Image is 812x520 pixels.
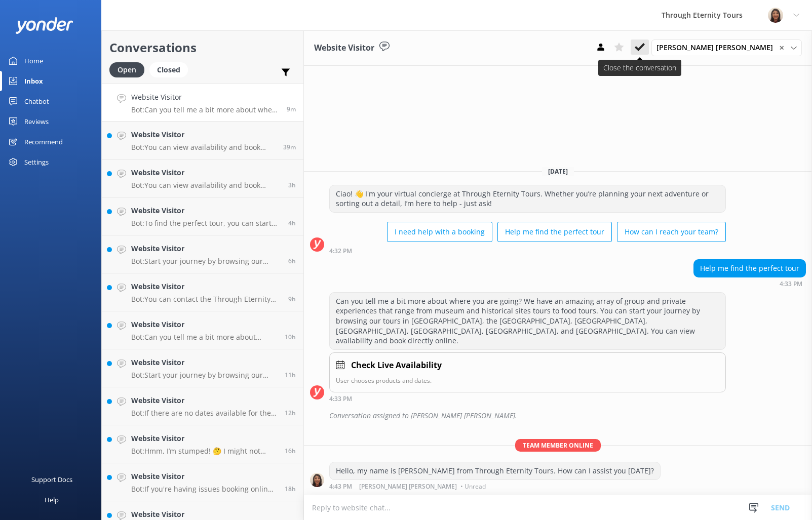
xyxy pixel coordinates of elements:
span: Sep 07 2025 09:46am (UTC +02:00) Europe/Amsterdam [288,257,296,265]
p: Bot: Hmm, I’m stumped! 🤔 I might not have the answer to that one, but our amazing team definitely... [131,447,277,456]
strong: 4:33 PM [780,281,802,287]
div: Can you tell me a bit more about where you are going? We have an amazing array of group and priva... [330,293,725,349]
div: Open [109,62,144,77]
div: Sep 07 2025 04:33pm (UTC +02:00) Europe/Amsterdam [329,395,726,402]
h4: Website Visitor [131,243,281,254]
div: Support Docs [31,469,72,490]
p: User chooses products and dates. [336,376,719,385]
div: Home [24,51,43,71]
h4: Website Visitor [131,433,277,444]
span: Sep 07 2025 05:49am (UTC +02:00) Europe/Amsterdam [285,333,296,341]
div: Inbox [24,71,43,91]
div: Ciao! 👋 I'm your virtual concierge at Through Eternity Tours. Whether you’re planning your next a... [330,185,725,212]
span: Sep 07 2025 04:33pm (UTC +02:00) Europe/Amsterdam [287,105,296,113]
a: Website VisitorBot:You can view availability and book directly online for tours in [GEOGRAPHIC_DA... [102,159,303,197]
button: How can I reach your team? [617,222,726,242]
span: Sep 07 2025 07:23am (UTC +02:00) Europe/Amsterdam [288,295,296,303]
div: 2025-09-07T14:43:11.840 [310,407,806,424]
div: Conversation assigned to [PERSON_NAME] [PERSON_NAME]. [329,407,806,424]
div: Sep 07 2025 04:32pm (UTC +02:00) Europe/Amsterdam [329,247,726,254]
div: Help me find the perfect tour [694,260,805,277]
a: Website VisitorBot:Start your journey by browsing our tours in [GEOGRAPHIC_DATA], the [GEOGRAPHIC... [102,235,303,273]
span: [PERSON_NAME] [PERSON_NAME] [359,484,457,490]
h3: Website Visitor [314,42,374,55]
a: Website VisitorBot:If there are no dates available for the Saint Mark’s Basilica Night Tour, it m... [102,387,303,425]
button: I need help with a booking [387,222,492,242]
div: Sep 07 2025 04:33pm (UTC +02:00) Europe/Amsterdam [693,280,806,287]
span: Sep 07 2025 12:50pm (UTC +02:00) Europe/Amsterdam [288,181,296,189]
img: yonder-white-logo.png [15,17,73,34]
p: Bot: To find the perfect tour, you can start by browsing our tours in [GEOGRAPHIC_DATA], the [GEO... [131,219,281,228]
h4: Website Visitor [131,395,277,406]
h4: Check Live Availability [351,359,442,372]
span: Sep 07 2025 12:02am (UTC +02:00) Europe/Amsterdam [285,447,296,455]
button: Help me find the perfect tour [497,222,612,242]
span: Team member online [515,439,601,452]
h4: Website Visitor [131,357,277,368]
a: Website VisitorBot:Can you tell me a bit more about where you are going? We have an amazing array... [102,84,303,122]
h4: Website Visitor [131,281,281,292]
h4: Website Visitor [131,167,281,178]
p: Bot: You can view availability and book tours directly online by browsing our tours in [GEOGRAPHI... [131,143,276,152]
span: ✕ [779,43,784,53]
a: Closed [149,64,193,75]
span: Sep 07 2025 04:37am (UTC +02:00) Europe/Amsterdam [285,409,296,417]
a: Website VisitorBot:Hmm, I’m stumped! 🤔 I might not have the answer to that one, but our amazing t... [102,425,303,463]
h4: Website Visitor [131,92,279,103]
span: • Unread [460,484,486,490]
div: Closed [149,62,188,77]
a: Website VisitorBot:You can view availability and book tours directly online by browsing our tours... [102,122,303,159]
p: Bot: Start your journey by browsing our tours in [GEOGRAPHIC_DATA], the [GEOGRAPHIC_DATA], [GEOGR... [131,371,277,380]
div: Assign User [651,39,802,56]
span: Sep 06 2025 10:16pm (UTC +02:00) Europe/Amsterdam [285,485,296,493]
a: Website VisitorBot:If you're having issues booking online, you can contact the Through Eternity T... [102,463,303,501]
strong: 4:32 PM [329,248,352,254]
span: [PERSON_NAME] [PERSON_NAME] [656,42,779,53]
div: Help [45,490,59,510]
span: Sep 07 2025 12:20pm (UTC +02:00) Europe/Amsterdam [288,219,296,227]
a: Website VisitorBot:Start your journey by browsing our tours in [GEOGRAPHIC_DATA], the [GEOGRAPHIC... [102,349,303,387]
div: Reviews [24,111,49,132]
span: [DATE] [542,167,574,176]
p: Bot: You can contact the Through Eternity Tours team at [PHONE_NUMBER] or [PHONE_NUMBER]. You can... [131,295,281,304]
h4: Website Visitor [131,319,277,330]
h4: Website Visitor [131,509,277,520]
strong: 4:43 PM [329,484,352,490]
a: Website VisitorBot:Can you tell me a bit more about where you are going? We have an amazing array... [102,311,303,349]
div: Recommend [24,132,63,152]
div: Settings [24,152,49,172]
div: Hello, my name is [PERSON_NAME] from Through Eternity Tours. How can I assist you [DATE]? [330,462,660,479]
h4: Website Visitor [131,471,277,482]
strong: 4:33 PM [329,396,352,402]
p: Bot: Can you tell me a bit more about where you are going? We have an amazing array of group and ... [131,333,277,342]
a: Website VisitorBot:To find the perfect tour, you can start by browsing our tours in [GEOGRAPHIC_D... [102,197,303,235]
p: Bot: If you're having issues booking online, you can contact the Through Eternity Tours team at [... [131,485,277,494]
h2: Conversations [109,38,296,57]
a: Website VisitorBot:You can contact the Through Eternity Tours team at [PHONE_NUMBER] or [PHONE_NU... [102,273,303,311]
div: Sep 07 2025 04:43pm (UTC +02:00) Europe/Amsterdam [329,483,661,490]
p: Bot: If there are no dates available for the Saint Mark’s Basilica Night Tour, it might be due to... [131,409,277,418]
p: Bot: Start your journey by browsing our tours in [GEOGRAPHIC_DATA], the [GEOGRAPHIC_DATA], [GEOGR... [131,257,281,266]
p: Bot: Can you tell me a bit more about where you are going? We have an amazing array of group and ... [131,105,279,114]
h4: Website Visitor [131,129,276,140]
span: Sep 07 2025 05:00am (UTC +02:00) Europe/Amsterdam [285,371,296,379]
h4: Website Visitor [131,205,281,216]
img: 725-1755267273.png [768,8,783,23]
div: Chatbot [24,91,49,111]
span: Sep 07 2025 04:03pm (UTC +02:00) Europe/Amsterdam [283,143,296,151]
a: Open [109,64,149,75]
p: Bot: You can view availability and book directly online for tours in [GEOGRAPHIC_DATA], including... [131,181,281,190]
